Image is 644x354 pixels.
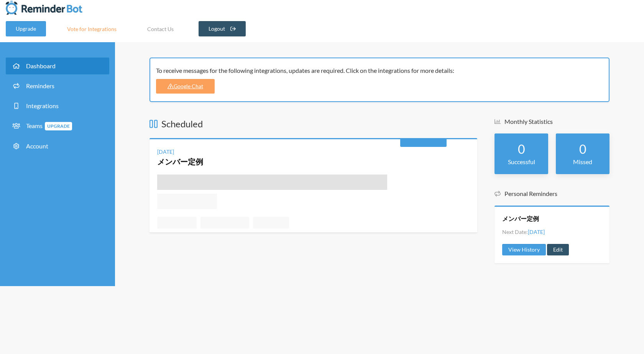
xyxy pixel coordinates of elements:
p: Missed [563,157,602,166]
span: Integrations [26,102,59,109]
a: メンバー定例 [157,157,203,166]
a: View History [502,244,546,255]
span: [DATE] [528,229,545,235]
h5: Personal Reminders [495,189,609,198]
a: TeamsUpgrade [6,117,109,135]
h3: Scheduled [149,117,477,130]
a: Vote for Integrations [58,21,126,36]
li: Next Date: [502,228,545,236]
a: Logout [199,21,246,36]
a: Edit [547,244,569,255]
span: Teams [26,122,72,129]
h5: Monthly Statistics [495,117,609,126]
strong: 0 [518,142,525,156]
a: Dashboard [6,58,109,74]
a: Account [6,138,109,155]
strong: 0 [579,142,586,156]
span: Reminders [26,82,54,89]
a: Google Chat [156,79,215,94]
a: Reminders [6,77,109,94]
p: Successful [502,157,540,166]
span: Account [26,142,48,150]
a: Integrations [6,97,109,114]
a: Upgrade [6,21,46,36]
a: メンバー定例 [502,214,539,223]
span: Dashboard [26,62,56,69]
a: Contact Us [138,21,183,36]
div: To receive messages for the following integrations, updates are required. Click on the integratio... [156,66,598,75]
div: [DATE] [157,148,174,156]
span: Upgrade [45,122,72,130]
